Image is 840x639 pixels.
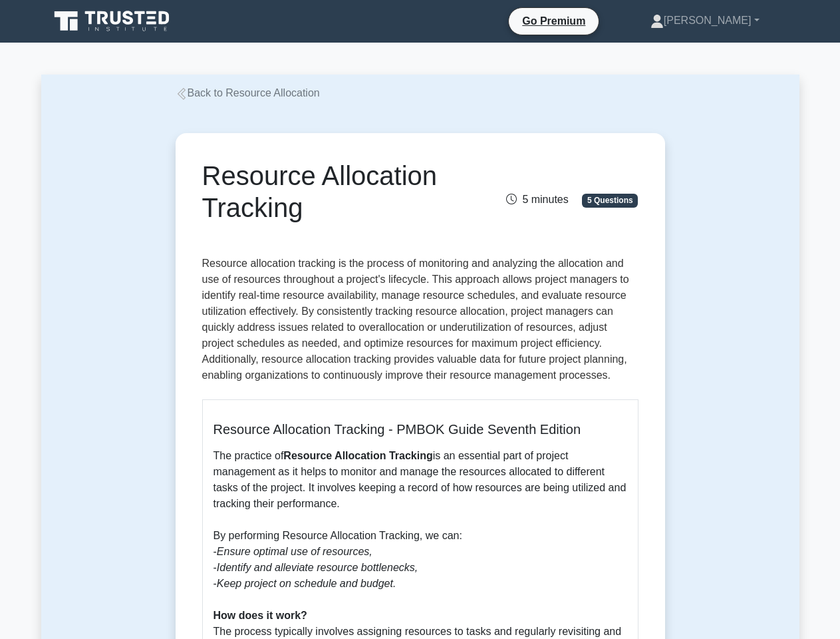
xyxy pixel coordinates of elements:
[514,13,593,29] a: Go Premium
[202,256,638,389] p: Resource allocation tracking is the process of monitoring and analyzing the allocation and use of...
[213,610,307,621] b: How does it work?
[506,194,568,205] span: 5 minutes
[217,546,372,557] i: Ensure optimal use of resources,
[217,578,396,589] i: Keep project on schedule and budget.
[213,421,627,437] h5: Resource Allocation Tracking - PMBOK Guide Seventh Edition
[283,450,432,461] b: Resource Allocation Tracking
[217,562,418,573] i: Identify and alleviate resource bottlenecks,
[176,87,320,99] a: Back to Resource Allocation
[619,7,791,34] a: [PERSON_NAME]
[582,194,638,207] span: 5 Questions
[202,160,488,224] h1: Resource Allocation Tracking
